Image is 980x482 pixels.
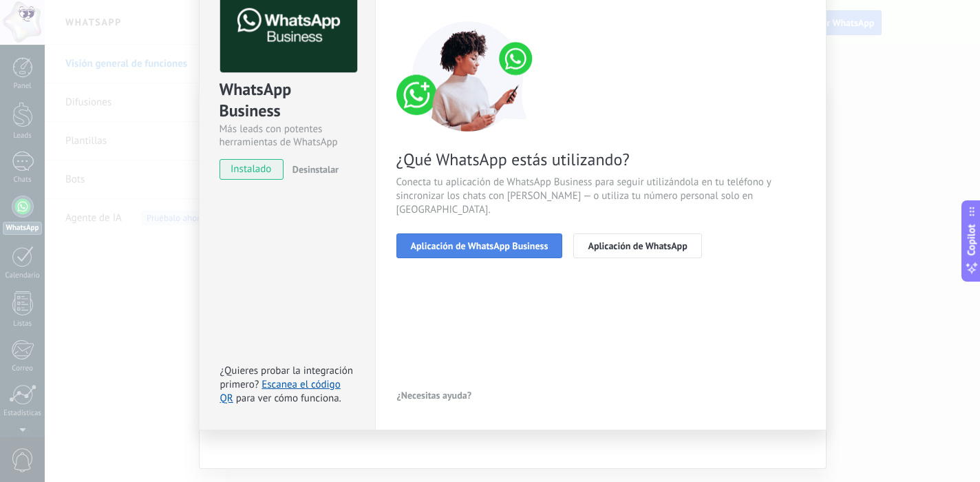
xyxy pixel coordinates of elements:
[396,149,805,170] span: ¿Qué WhatsApp estás utilizando?
[396,233,563,258] button: Aplicación de WhatsApp Business
[396,385,473,406] button: ¿Necesitas ayuda?
[396,21,541,132] img: connect number
[396,176,805,217] span: Conecta tu aplicación de WhatsApp Business para seguir utilizándola en tu teléfono y sincronizar ...
[965,224,979,256] span: Copilot
[220,364,354,391] span: ¿Quieres probar la integración primero?
[397,390,472,400] span: ¿Necesitas ayuda?
[220,159,283,180] span: instalado
[573,233,701,258] button: Aplicación de WhatsApp
[220,378,341,405] a: Escanea el código QR
[588,241,687,251] span: Aplicación de WhatsApp
[287,159,339,180] button: Desinstalar
[220,123,355,149] div: Más leads con potentes herramientas de WhatsApp
[292,163,339,176] span: Desinstalar
[411,241,548,251] span: Aplicación de WhatsApp Business
[220,78,355,123] div: WhatsApp Business
[236,392,341,405] span: para ver cómo funciona.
